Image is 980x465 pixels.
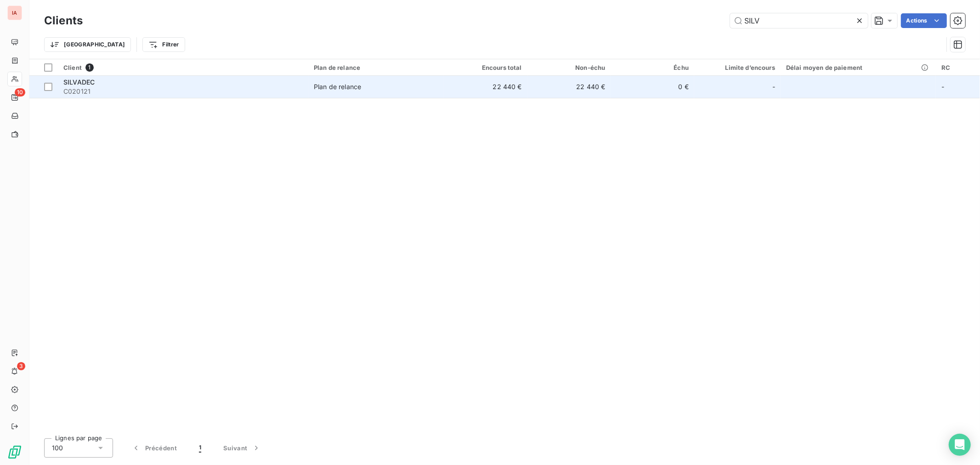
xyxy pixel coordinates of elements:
[17,362,25,370] span: 3
[941,83,944,91] span: -
[7,445,22,459] img: Logo LeanPay
[449,64,522,71] div: Encours total
[63,78,95,86] span: SILVADEC
[786,64,930,71] div: Délai moyen de paiement
[120,438,188,458] button: Précédent
[52,443,63,453] span: 100
[616,64,689,71] div: Échu
[188,438,212,458] button: 1
[949,434,971,456] div: Open Intercom Messenger
[142,37,185,52] button: Filtrer
[85,63,94,72] span: 1
[7,6,22,20] div: IA
[15,88,25,96] span: 10
[44,37,131,52] button: [GEOGRAPHIC_DATA]
[444,76,527,98] td: 22 440 €
[533,64,606,71] div: Non-échu
[527,76,611,98] td: 22 440 €
[63,64,82,71] span: Client
[730,13,868,28] input: Rechercher
[7,90,22,105] a: 10
[314,82,361,91] div: Plan de relance
[199,443,201,453] span: 1
[44,12,83,29] h3: Clients
[314,64,438,71] div: Plan de relance
[700,64,775,71] div: Limite d’encours
[941,64,974,71] div: RC
[63,87,303,96] span: C020121
[772,82,775,91] span: -
[212,438,272,458] button: Suivant
[611,76,694,98] td: 0 €
[901,13,947,28] button: Actions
